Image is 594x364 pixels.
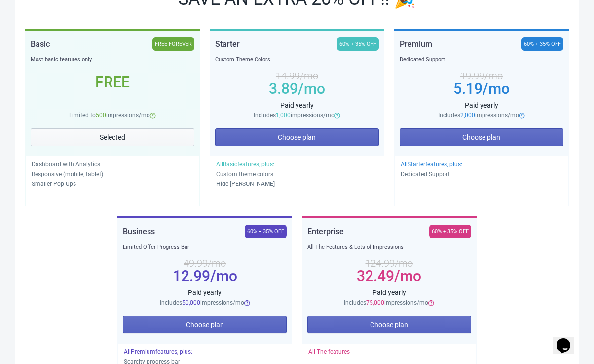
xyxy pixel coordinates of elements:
[307,242,471,252] div: All The Features & Lots of Impressions
[31,110,194,120] div: Limited to impressions/mo
[366,299,384,306] span: 75,000
[400,72,563,80] div: 19.99 /mo
[307,272,471,280] div: 32.49
[124,348,192,355] span: All Premium features, plus:
[186,321,224,328] span: Choose plan
[123,225,155,238] div: Business
[210,267,237,285] span: /mo
[215,128,379,146] button: Choose plan
[254,112,334,119] span: Includes impressions/mo
[337,37,379,51] div: 60% + 35% OFF
[96,112,106,119] span: 500
[31,128,194,146] button: Selected
[344,299,428,306] span: Includes impressions/mo
[307,259,471,267] div: 124.99 /mo
[400,128,563,146] button: Choose plan
[215,100,379,110] div: Paid yearly
[370,321,408,328] span: Choose plan
[400,55,563,65] div: Dedicated Support
[31,55,194,65] div: Most basic features only
[438,112,519,119] span: Includes impressions/mo
[401,169,562,179] p: Dedicated Support
[123,288,287,298] div: Paid yearly
[298,80,325,97] span: /mo
[278,133,316,141] span: Choose plan
[216,169,378,179] p: Custom theme colors
[307,288,471,298] div: Paid yearly
[32,159,193,169] p: Dashboard with Analytics
[521,37,563,51] div: 60% + 35% OFF
[100,133,125,141] span: Selected
[276,112,291,119] span: 1,000
[429,225,471,238] div: 60% + 35% OFF
[216,179,378,189] p: Hide [PERSON_NAME]
[215,37,240,51] div: Starter
[152,37,194,51] div: FREE FOREVER
[215,55,379,65] div: Custom Theme Colors
[394,267,421,285] span: /mo
[215,85,379,93] div: 3.89
[307,225,344,238] div: Enterprise
[401,161,462,168] span: All Starter features, plus:
[245,225,287,238] div: 60% + 35% OFF
[483,80,510,97] span: /mo
[400,100,563,110] div: Paid yearly
[123,259,287,267] div: 49.99 /mo
[123,272,287,280] div: 12.99
[160,299,244,306] span: Includes impressions/mo
[400,85,563,93] div: 5.19
[182,299,200,306] span: 50,000
[123,242,287,252] div: Limited Offer Progress Bar
[31,78,194,86] div: Free
[216,161,274,168] span: All Basic features, plus:
[32,169,193,179] p: Responsive (mobile, tablet)
[400,37,432,51] div: Premium
[31,37,50,51] div: Basic
[307,316,471,333] button: Choose plan
[123,316,287,333] button: Choose plan
[462,133,500,141] span: Choose plan
[215,72,379,80] div: 14.99 /mo
[460,112,475,119] span: 2,000
[32,179,193,189] p: Smaller Pop Ups
[553,325,584,354] iframe: chat widget
[308,348,350,355] span: All The features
